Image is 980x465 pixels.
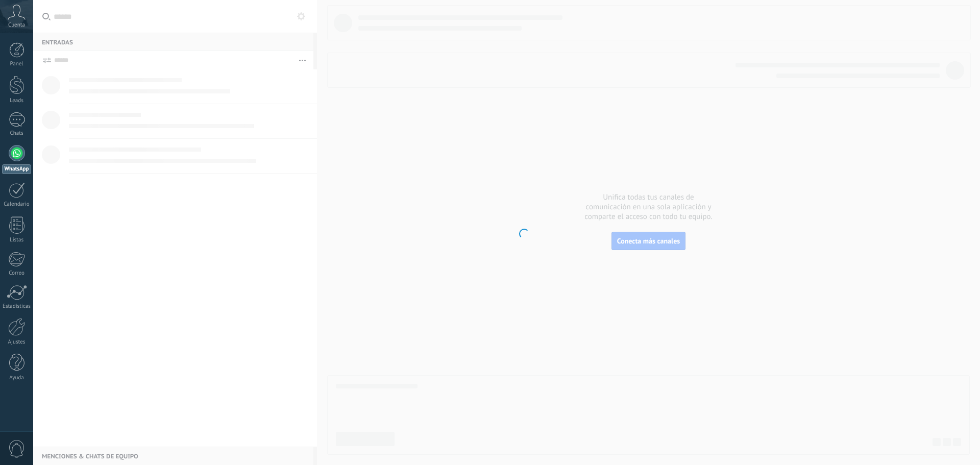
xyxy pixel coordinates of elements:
[2,339,32,346] div: Ajustes
[2,61,32,67] div: Panel
[2,270,32,277] div: Correo
[2,237,32,243] div: Listas
[2,201,32,208] div: Calendario
[2,164,31,174] div: WhatsApp
[2,97,32,104] div: Leads
[2,375,32,381] div: Ayuda
[8,22,25,29] span: Cuenta
[2,130,32,137] div: Chats
[2,303,32,310] div: Estadísticas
